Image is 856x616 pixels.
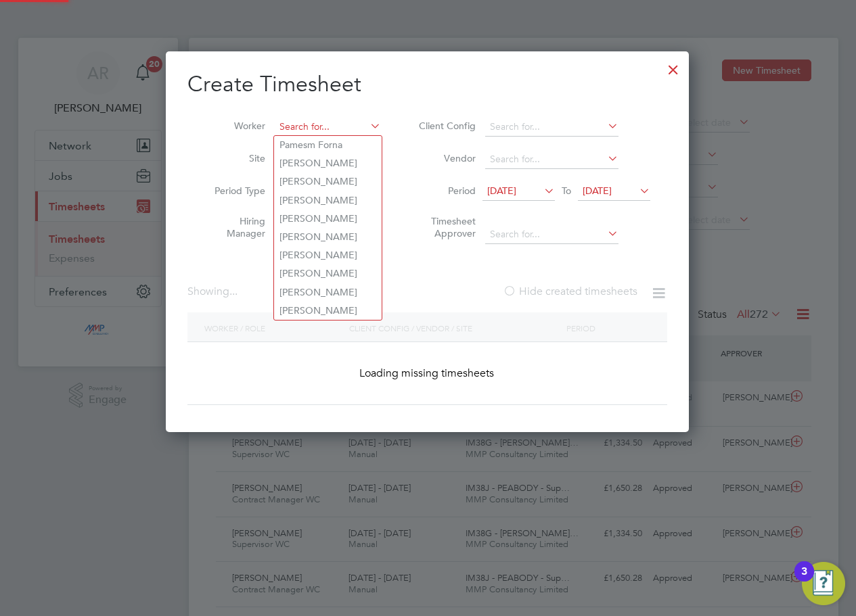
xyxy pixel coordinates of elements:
li: [PERSON_NAME] [274,302,382,320]
input: Search for... [485,118,618,137]
li: Pamesm Forna [274,136,382,154]
h2: Create Timesheet [187,70,667,99]
li: [PERSON_NAME] [274,283,382,302]
label: Client Config [415,120,476,132]
span: [DATE] [487,185,516,197]
input: Search for... [485,150,618,169]
input: Search for... [275,118,381,137]
label: Worker [204,120,265,132]
li: [PERSON_NAME] [274,228,382,246]
div: Showing [187,285,240,299]
input: Search for... [485,225,618,244]
li: [PERSON_NAME] [274,246,382,264]
label: Period [415,185,476,197]
li: [PERSON_NAME] [274,172,382,191]
label: Hiring Manager [204,215,265,239]
div: 3 [801,571,807,589]
label: Hide created timesheets [503,285,637,298]
label: Site [204,152,265,164]
span: To [558,182,575,199]
li: [PERSON_NAME] [274,154,382,172]
li: [PERSON_NAME] [274,264,382,283]
label: Vendor [415,152,476,164]
li: [PERSON_NAME] [274,191,382,210]
li: [PERSON_NAME] [274,210,382,228]
span: [DATE] [583,185,612,197]
label: Period Type [204,185,265,197]
label: Timesheet Approver [415,215,476,239]
span: ... [229,285,238,298]
button: Open Resource Center, 3 new notifications [802,562,845,605]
